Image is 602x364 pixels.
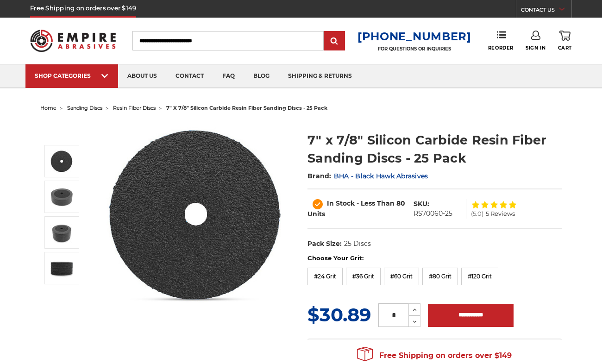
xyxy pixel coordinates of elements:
a: [PHONE_NUMBER] [357,30,471,43]
a: Cart [558,31,572,51]
a: BHA - Black Hawk Abrasives [334,172,428,180]
dd: 25 Discs [344,239,371,249]
img: 7 Inch Silicon Carbide Resin Fiber Disc [103,121,288,307]
span: 7" x 7/8" silicon carbide resin fiber sanding discs - 25 pack [166,105,327,111]
label: Choose Your Grit: [307,254,562,263]
dt: SKU: [414,199,429,209]
span: 5 Reviews [486,211,515,217]
span: Sign In [526,45,546,51]
h1: 7" x 7/8" Silicon Carbide Resin Fiber Sanding Discs - 25 Pack [307,131,562,167]
img: 7 inch x 7/8 inch silicon carbide resin fiber [50,221,73,244]
a: CONTACT US [521,5,571,18]
dd: RS70060-25 [414,209,452,219]
a: blog [244,64,279,88]
img: Empire Abrasives [30,24,116,57]
p: FOR QUESTIONS OR INQUIRIES [357,46,471,52]
span: $30.89 [307,303,371,326]
span: Brand: [307,172,332,180]
a: Reorder [488,31,514,50]
span: Units [307,210,325,218]
span: Cart [558,45,572,51]
a: about us [118,64,166,88]
img: 7x7/8 silicon carbide resin fibre [50,185,73,208]
a: sanding discs [67,105,102,111]
img: fiber discs silicon carbide [50,257,73,280]
span: (5.0) [471,211,483,217]
span: 80 [396,199,405,207]
span: - Less Than [357,199,395,207]
a: faq [213,64,244,88]
a: resin fiber discs [113,105,156,111]
div: SHOP CATEGORIES [35,72,109,79]
a: contact [166,64,213,88]
dt: Pack Size: [307,239,342,249]
span: Reorder [488,45,514,51]
span: In Stock [327,199,355,207]
input: Submit [325,32,344,50]
a: shipping & returns [279,64,361,88]
a: home [40,105,56,111]
img: 7 Inch Silicon Carbide Resin Fiber Disc [50,150,73,173]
